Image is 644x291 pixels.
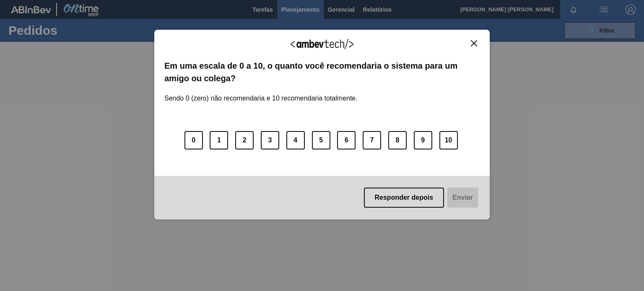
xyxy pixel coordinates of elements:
[363,131,381,149] button: 7
[164,59,480,85] label: Em uma escala de 0 a 10, o quanto você recomendaria o sistema para um amigo ou colega?
[414,131,432,149] button: 9
[235,131,254,149] button: 2
[337,131,356,149] button: 6
[261,131,279,149] button: 3
[388,131,407,149] button: 8
[184,131,203,149] button: 0
[210,131,228,149] button: 1
[471,40,477,46] img: Close
[439,131,458,149] button: 10
[164,85,358,102] label: Sendo 0 (zero) não recomendaria e 10 recomendaria totalmente.
[468,40,480,47] button: Close
[291,39,353,49] img: Logo Ambevtech
[286,131,305,149] button: 4
[364,188,444,208] button: Responder depois
[312,131,330,149] button: 5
